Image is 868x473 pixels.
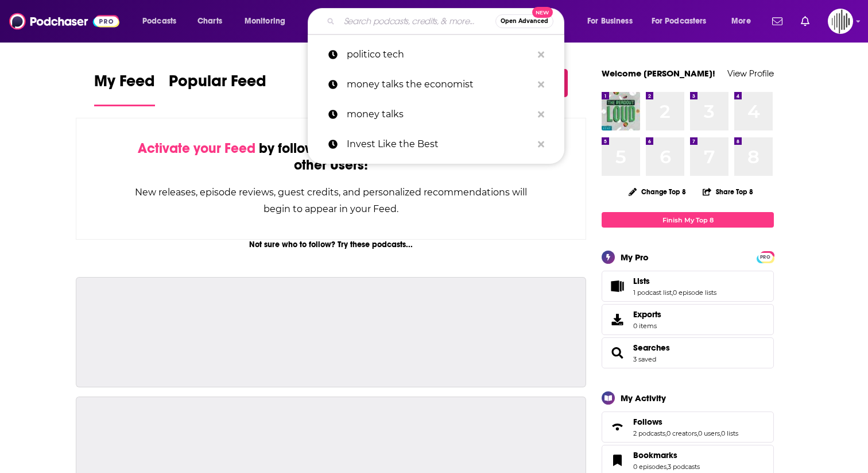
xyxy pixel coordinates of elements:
[698,429,720,437] a: 0 users
[633,276,716,286] a: Lists
[237,12,300,30] button: open menu
[602,304,774,335] a: Exports
[828,9,853,34] span: Logged in as gpg2
[606,278,629,294] a: Lists
[633,309,661,320] span: Exports
[652,13,707,29] span: For Podcasters
[828,9,853,34] img: User Profile
[606,345,629,361] a: Searches
[633,343,670,353] a: Searches
[633,463,666,471] a: 0 episodes
[723,12,765,30] button: open menu
[768,11,787,31] a: Show notifications dropdown
[347,40,532,70] p: politico tech
[758,253,772,262] span: PRO
[602,337,774,368] span: Searches
[347,70,532,99] p: money talks the economist
[308,40,564,70] a: politico tech
[720,429,721,437] span: ,
[758,252,772,261] a: PRO
[134,12,191,30] button: open menu
[602,92,640,130] img: The Readout Loud
[727,68,774,79] a: View Profile
[308,70,564,99] a: money talks the economist
[721,429,738,437] a: 0 lists
[308,129,564,159] a: Invest Like the Best
[633,322,661,330] span: 0 items
[633,450,677,460] span: Bookmarks
[347,99,532,129] p: money talks
[190,12,229,30] a: Charts
[134,184,528,217] div: New releases, episode reviews, guest credits, and personalized recommendations will begin to appe...
[197,13,222,29] span: Charts
[665,429,666,437] span: ,
[606,419,629,435] a: Follows
[602,68,715,79] a: Welcome [PERSON_NAME]!
[319,8,575,34] div: Search podcasts, credits, & more...
[602,271,774,302] span: Lists
[666,463,668,471] span: ,
[633,417,662,427] span: Follows
[828,9,853,34] button: Show profile menu
[347,129,532,159] p: Invest Like the Best
[633,276,650,286] span: Lists
[169,71,266,98] span: Popular Feed
[796,11,814,31] a: Show notifications dropdown
[633,429,665,437] a: 2 podcasts
[134,140,528,174] div: by following Podcasts, Creators, Lists, and other Users!
[606,452,629,468] a: Bookmarks
[532,7,553,18] span: New
[495,14,553,28] button: Open AdvancedNew
[672,289,673,297] span: ,
[673,289,716,297] a: 0 episode lists
[501,18,548,24] span: Open Advanced
[76,240,586,249] div: Not sure who to follow? Try these podcasts...
[602,412,774,443] span: Follows
[702,180,754,203] button: Share Top 8
[138,140,255,157] span: Activate your Feed
[9,10,119,32] img: Podchaser - Follow, Share and Rate Podcasts
[606,312,629,328] span: Exports
[245,13,285,29] span: Monitoring
[633,417,738,427] a: Follows
[633,450,700,460] a: Bookmarks
[697,429,698,437] span: ,
[621,252,649,263] div: My Pro
[308,99,564,129] a: money talks
[666,429,697,437] a: 0 creators
[94,71,155,98] span: My Feed
[579,12,647,30] button: open menu
[602,212,774,228] a: Finish My Top 8
[644,12,723,30] button: open menu
[339,12,495,30] input: Search podcasts, credits, & more...
[621,393,666,403] div: My Activity
[668,463,700,471] a: 3 podcasts
[633,355,656,363] a: 3 saved
[731,13,751,29] span: More
[142,13,176,29] span: Podcasts
[633,289,672,297] a: 1 podcast list
[94,71,155,106] a: My Feed
[169,71,266,106] a: Popular Feed
[587,13,633,29] span: For Business
[622,184,693,199] button: Change Top 8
